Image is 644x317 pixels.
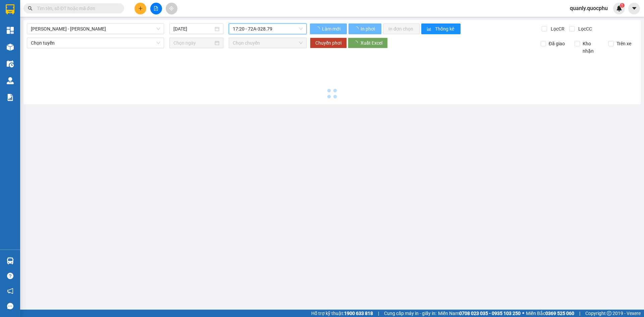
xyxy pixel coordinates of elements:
span: Kho nhận [580,40,603,55]
span: 1 [621,3,623,8]
span: Đã giao [546,40,568,47]
span: Xuất Excel [361,39,382,47]
span: ⚪️ [522,312,524,315]
span: plus [138,6,143,11]
span: copyright [607,311,611,316]
input: 12/10/2025 [173,25,213,33]
img: warehouse-icon [7,44,14,51]
span: Phan Thiết - Vũng Tàu [31,24,160,34]
span: Thống kê [435,25,455,33]
button: In phơi [348,23,381,34]
button: plus [135,3,146,14]
span: Lọc CC [576,25,593,33]
span: bar-chart [427,27,432,32]
span: quanly.quocphu [565,4,613,12]
span: search [28,6,33,11]
span: message [7,303,13,309]
span: file-add [154,6,158,11]
span: Miền Nam [438,310,521,317]
img: dashboard-icon [7,27,14,34]
button: In đơn chọn [383,23,420,34]
span: Miền Bắc [526,310,574,317]
span: Làm mới [322,25,341,33]
input: Chọn ngày [173,39,213,47]
button: Xuất Excel [348,38,388,48]
span: aim [169,6,174,11]
strong: 0708 023 035 - 0935 103 250 [459,311,521,316]
span: Chọn chuyến [233,38,303,48]
img: warehouse-icon [7,77,14,84]
span: | [579,310,580,317]
img: warehouse-icon [7,257,14,264]
span: Chọn tuyến [31,38,160,48]
span: question-circle [7,273,13,279]
button: Chuyển phơi [310,38,347,48]
span: Lọc CR [548,25,566,33]
span: notification [7,288,13,294]
button: Làm mới [310,23,347,34]
span: Hỗ trợ kỹ thuật: [311,310,373,317]
span: | [378,310,379,317]
strong: 1900 633 818 [344,311,373,316]
span: In phơi [361,25,376,33]
span: loading [354,27,360,31]
span: Cung cấp máy in - giấy in: [384,310,436,317]
span: caret-down [631,5,637,11]
span: loading [353,41,361,45]
img: logo-vxr [6,4,14,14]
button: aim [166,3,177,14]
img: solution-icon [7,94,14,101]
button: caret-down [628,3,640,14]
span: Trên xe [614,40,634,47]
img: icon-new-feature [616,5,622,11]
span: 17:20 - 72A-328.79 [233,24,303,34]
sup: 1 [620,3,625,8]
span: loading [315,27,321,31]
input: Tìm tên, số ĐT hoặc mã đơn [37,5,116,12]
button: bar-chartThống kê [421,23,461,34]
strong: 0369 525 060 [545,311,574,316]
button: file-add [150,3,162,14]
img: warehouse-icon [7,60,14,67]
